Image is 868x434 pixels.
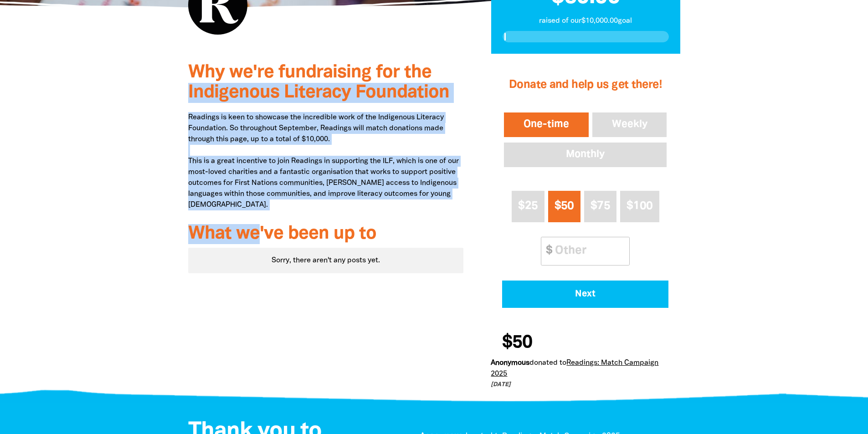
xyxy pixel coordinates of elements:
span: Next [515,290,656,299]
div: Paginated content [188,248,464,273]
span: $100 [627,201,652,211]
span: $75 [591,201,610,211]
span: donated to [529,360,566,366]
button: Monthly [502,141,668,169]
p: Readings is keen to showcase the incredible work of the Indigenous Literacy Foundation. So throug... [188,112,464,210]
button: $100 [620,191,659,222]
span: $50 [502,334,532,352]
button: Weekly [591,111,669,139]
h3: What we've been up to [188,224,464,244]
span: Why we're fundraising for the Indigenous Literacy Foundation [188,64,449,101]
div: Sorry, there aren't any posts yet. [188,248,464,273]
button: Pay with Credit Card [502,281,668,308]
input: Other [549,237,629,265]
div: Donation stream [491,328,680,390]
h2: Donate and help us get there! [502,67,668,103]
span: $25 [518,201,538,211]
a: Readings: Match Campaign 2025 [491,360,658,377]
p: raised of our $10,000.00 goal [503,15,669,26]
span: $50 [555,201,574,211]
button: $75 [584,191,616,222]
em: Anonymous [491,360,529,366]
button: One-time [502,111,591,139]
p: [DATE] [491,381,673,390]
span: $ [541,237,552,265]
button: $25 [512,191,544,222]
button: $50 [548,191,580,222]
